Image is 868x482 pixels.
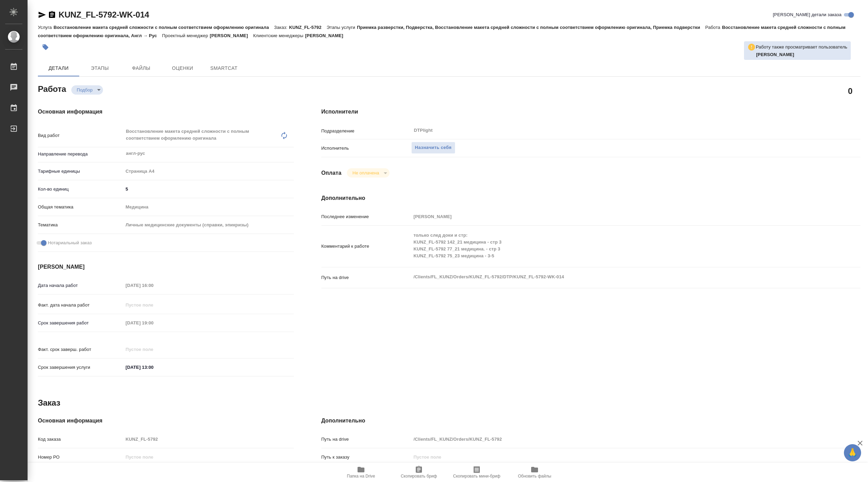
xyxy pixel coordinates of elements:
p: Клиентские менеджеры [253,33,305,38]
p: Срок завершения услуги [38,364,123,371]
p: Кол-во единиц [38,186,123,193]
div: Подбор [347,168,389,178]
p: Этапы услуги [327,25,357,30]
span: Обновить файлы [518,474,551,479]
input: Пустое поле [123,318,184,328]
button: Скопировать ссылку [48,11,56,19]
input: Пустое поле [123,452,294,462]
p: Срок завершения работ [38,320,123,326]
button: Подбор [75,87,95,93]
span: Папка на Drive [347,474,375,479]
span: Оценки [166,64,199,73]
p: Дата начала работ [38,282,123,289]
span: Этапы [83,64,116,73]
p: Проектный менеджер [162,33,210,38]
div: Медицина [123,201,294,213]
h4: Основная информация [38,108,294,116]
p: Работу также просматривает пользователь [756,44,847,51]
span: [PERSON_NAME] детали заказа [773,11,841,18]
input: Пустое поле [411,212,816,222]
button: Скопировать бриф [390,463,448,482]
p: Факт. срок заверш. работ [38,346,123,353]
p: Восстановление макета средней сложности с полным соответствием оформлению оригинала [53,25,274,30]
input: ✎ Введи что-нибудь [123,184,294,194]
a: KUNZ_FL-5792-WK-014 [59,10,149,19]
input: Пустое поле [123,300,184,310]
p: Номер РО [38,454,123,461]
div: Страница А4 [123,165,294,177]
p: Направление перевода [38,151,123,158]
span: SmartCat [207,64,240,73]
h4: Исполнители [321,108,860,116]
button: Папка на Drive [332,463,390,482]
span: Детали [42,64,75,73]
input: Пустое поле [123,344,184,354]
h4: [PERSON_NAME] [38,263,294,271]
p: Носкова Анна [756,51,847,58]
h2: Заказ [38,397,60,408]
p: Факт. дата начала работ [38,302,123,309]
span: Скопировать бриф [401,474,437,479]
span: Назначить себя [415,144,452,152]
textarea: только след доки и стр: KUNZ_FL-5792 142_21 медицина - стр 3 KUNZ_FL-5792 77_21 медицина. - стр 3... [411,229,816,262]
p: Общая тематика [38,204,123,211]
h2: Работа [38,82,66,95]
h4: Оплата [321,169,342,177]
h4: Дополнительно [321,417,860,425]
button: Назначить себя [411,142,455,154]
p: Путь на drive [321,274,411,281]
h4: Основная информация [38,417,294,425]
input: Пустое поле [123,280,184,290]
p: Приемка разверстки, Подверстка, Восстановление макета средней сложности с полным соответствием оф... [357,25,705,30]
p: Последнее изменение [321,213,411,220]
span: Нотариальный заказ [48,239,92,246]
input: ✎ Введи что-нибудь [123,362,184,372]
button: Добавить тэг [38,40,53,55]
button: Не оплачена [350,170,381,176]
p: Тематика [38,222,123,228]
p: Код заказа [38,436,123,443]
h4: Дополнительно [321,194,860,202]
input: Пустое поле [123,434,294,444]
p: Комментарий к работе [321,243,411,250]
div: Подбор [71,85,103,95]
p: [PERSON_NAME] [305,33,349,38]
span: 🙏 [847,446,858,460]
p: [PERSON_NAME] [210,33,253,38]
p: Заказ: [274,25,289,30]
span: Скопировать мини-бриф [453,474,500,479]
input: Пустое поле [411,434,816,444]
div: Личные медицинские документы (справки, эпикризы) [123,219,294,231]
button: Скопировать мини-бриф [448,463,506,482]
b: [PERSON_NAME] [756,52,794,57]
span: Файлы [125,64,158,73]
button: 🙏 [844,444,861,461]
button: Обновить файлы [506,463,564,482]
button: Скопировать ссылку для ЯМессенджера [38,11,46,19]
p: Услуга [38,25,53,30]
p: Тарифные единицы [38,168,123,175]
p: Вид работ [38,132,123,139]
p: Работа [705,25,722,30]
p: Исполнитель [321,145,411,152]
p: KUNZ_FL-5792 [289,25,327,30]
p: Путь на drive [321,436,411,443]
h2: 0 [848,85,852,97]
p: Подразделение [321,128,411,135]
textarea: /Clients/FL_KUNZ/Orders/KUNZ_FL-5792/DTP/KUNZ_FL-5792-WK-014 [411,271,816,283]
p: Путь к заказу [321,454,411,461]
input: Пустое поле [411,452,816,462]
